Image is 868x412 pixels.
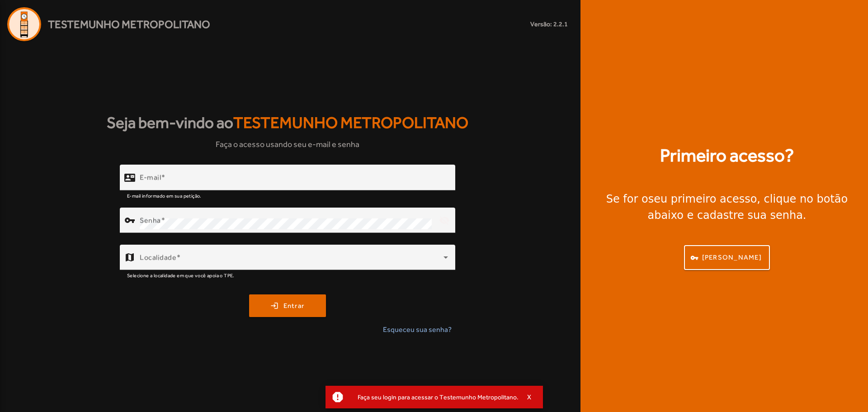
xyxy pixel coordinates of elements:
strong: Primeiro acesso? [660,142,794,169]
span: [PERSON_NAME] [702,252,762,263]
button: Entrar [249,294,326,317]
mat-label: Senha [140,216,161,225]
mat-label: E-mail [140,173,161,182]
mat-label: Localidade [140,253,176,262]
span: Esqueceu sua senha? [383,324,452,335]
div: Faça seu login para acessar o Testemunho Metropolitano. [350,391,519,403]
mat-hint: Selecione a localidade em que você apoia o TPE. [127,270,235,280]
mat-hint: E-mail informado em sua petição. [127,190,202,200]
div: Se for o , clique no botão abaixo e cadastre sua senha. [591,191,863,223]
span: Entrar [283,301,305,311]
mat-icon: vpn_key [124,215,135,226]
span: Testemunho Metropolitano [233,114,468,132]
mat-icon: map [124,252,135,263]
img: Logo Agenda [7,7,41,41]
small: Versão: 2.2.1 [530,19,568,29]
span: Faça o acesso usando seu e-mail e senha [216,138,359,150]
mat-icon: visibility_off [434,209,455,231]
strong: seu primeiro acesso [648,193,757,205]
mat-icon: report [331,390,344,404]
button: [PERSON_NAME] [684,245,770,270]
button: X [519,393,541,401]
span: X [527,393,532,401]
strong: Seja bem-vindo ao [107,111,468,135]
mat-icon: contact_mail [124,172,135,183]
span: Testemunho Metropolitano [48,16,210,33]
